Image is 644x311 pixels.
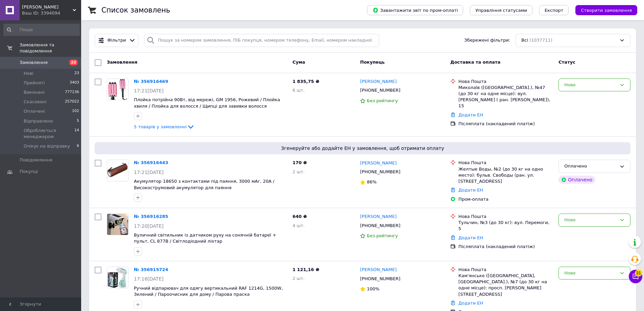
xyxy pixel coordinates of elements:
div: Нова Пошта [458,267,553,273]
span: Без рейтингу [367,98,398,103]
span: Оплачені [24,108,45,114]
span: Скасовані [24,99,47,105]
a: [PERSON_NAME] [360,79,397,85]
div: Желтые Воды, №2 (до 30 кг на одно место): бульв. Свободы (ран. ул. [STREET_ADDRESS] [458,166,553,185]
button: Створити замовлення [575,5,637,15]
span: Доставка та оплата [450,60,500,65]
h1: Список замовлень [101,6,170,14]
div: Нова Пошта [458,214,553,220]
span: Прийняті [24,80,45,86]
span: 2 шт. [292,276,305,281]
a: [PERSON_NAME] [360,267,397,273]
span: Відправлено [24,118,53,124]
a: № 356915724 [134,267,168,272]
button: Завантажити звіт по пром-оплаті [367,5,463,15]
a: Фото товару [107,79,128,100]
button: Управління статусами [470,5,532,15]
span: Покупці [20,169,38,175]
span: Очікує на відправку [24,143,70,149]
a: [PERSON_NAME] [360,214,397,220]
span: Покупець [360,60,385,65]
span: 3403 [70,80,79,86]
span: 5 [77,118,79,124]
div: Тульчин, №3 (до 30 кг): вул. Перемоги, 5 [458,220,553,232]
span: Нові [24,70,33,76]
span: 23 [69,60,78,65]
span: 2 шт. [292,169,305,174]
span: 5 товарів у замовленні [134,124,187,129]
span: 4 шт. [292,223,305,228]
span: Всі [521,37,528,44]
img: Фото товару [107,79,128,100]
a: Ручний відпарювач для одягу вертикальний RAF 1214G, 1500W, Зелений / Пароочисник для дому / Паров... [134,286,283,297]
span: Замовлення та повідомлення [20,42,81,54]
span: 777136 [65,89,79,95]
span: HUGO [22,4,73,10]
a: Вуличний світильник із датчиком руху на сонячній батареї + пульт, CL 877B / Світлодіодний ліхтар [134,232,276,244]
div: Кам'янське ([GEOGRAPHIC_DATA], [GEOGRAPHIC_DATA].), №7 (до 30 кг на одне місце): просп. [PERSON_N... [458,273,553,297]
input: Пошук [3,24,80,36]
span: 6 [77,143,79,149]
span: Повідомлення [20,157,52,163]
span: 100% [367,286,379,291]
img: Фото товару [107,214,128,235]
div: Нове [564,217,617,224]
span: Без рейтингу [367,233,398,238]
button: Експорт [539,5,569,15]
span: 257022 [65,99,79,105]
div: Оплачено [558,176,595,184]
span: Cума [292,60,305,65]
div: Післяплата (накладений платіж) [458,121,553,127]
div: Нове [564,270,617,277]
span: Управління статусами [475,8,527,13]
span: 23 [74,70,79,76]
div: Ваш ID: 3394094 [22,10,81,16]
a: Фото товару [107,214,128,235]
span: 170 ₴ [292,160,307,165]
span: (1037711) [529,38,552,43]
a: Акумулятор 18650 з контактами під паяння, 3000 мАг, 20А / Високострумовий акумулятор для паяння [134,179,275,190]
a: Фото товару [107,267,128,288]
span: 1 835,75 ₴ [292,79,319,84]
span: Завантажити звіт по пром-оплаті [373,7,458,13]
span: Створити замовлення [581,8,632,13]
img: Фото товару [107,160,128,181]
span: 640 ₴ [292,214,307,219]
span: 17:21[DATE] [134,170,164,175]
a: Фото товару [107,160,128,181]
a: № 356916443 [134,160,168,165]
div: Післяплата (накладений платіж) [458,244,553,250]
a: № 356916285 [134,214,168,219]
div: [PHONE_NUMBER] [359,168,402,176]
span: Виконані [24,89,45,95]
span: 17:21[DATE] [134,88,164,93]
span: Згенеруйте або додайте ЕН у замовлення, щоб отримати оплату [97,145,628,152]
span: 17:16[DATE] [134,276,164,282]
span: 17:20[DATE] [134,223,164,229]
span: 86% [367,179,377,184]
span: 6 шт. [292,88,305,93]
input: Пошук за номером замовлення, ПІБ покупця, номером телефону, Email, номером накладної [144,34,379,47]
div: Пром-оплата [458,196,553,202]
span: 102 [72,108,79,114]
div: [PHONE_NUMBER] [359,274,402,283]
a: Додати ЕН [458,112,483,117]
a: [PERSON_NAME] [360,160,397,166]
div: Нова Пошта [458,79,553,85]
span: 14 [74,128,79,140]
a: Додати ЕН [458,235,483,240]
a: Додати ЕН [458,187,483,193]
div: Нова Пошта [458,160,553,166]
span: Статус [558,60,575,65]
span: Збережені фільтри: [464,37,510,44]
a: № 356916469 [134,79,168,84]
div: [PHONE_NUMBER] [359,221,402,230]
span: Експорт [545,8,564,13]
span: Замовлення [20,60,48,66]
button: Чат з покупцем31 [629,270,642,283]
a: Плойка потрійна 90Вт, від мережі, GM 1956, Рожевий / Плойка хвиля / Плойка для волосся / Щипці дл... [134,97,280,109]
